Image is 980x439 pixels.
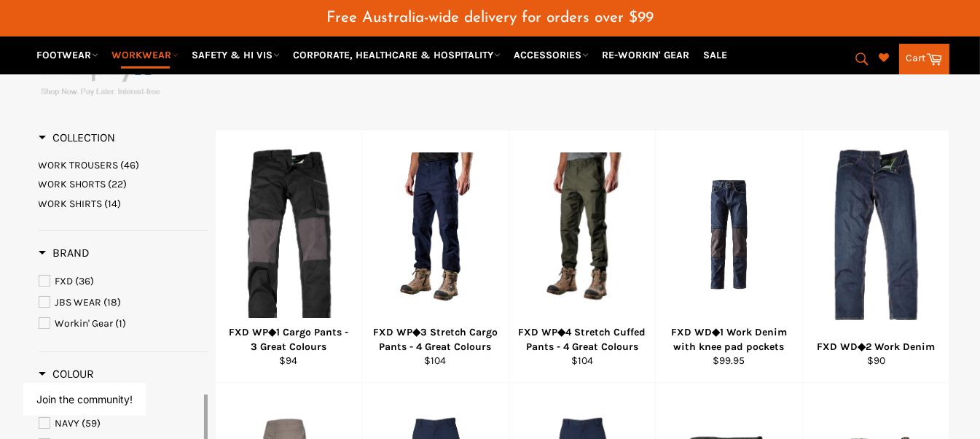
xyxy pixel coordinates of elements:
[39,416,201,432] a: NAVY
[597,42,696,68] a: RE-WORKIN' GEAR
[104,296,122,308] span: (18)
[326,10,654,26] span: Free Australia-wide delivery for orders over $99
[698,42,734,68] a: SALE
[518,325,646,354] div: FXD WP◆4 Stretch Cuffed Pants - 4 Great Colours
[215,131,362,383] a: FXD WP◆1 Cargo Pants - 4 Great Colours - Workin' Gear FXD WP◆1 Cargo Pants - 3 Great Colours $94
[655,131,802,383] a: FXD WD◆1 Work Denim with knee pad pockets - Workin' Gear FXD WD◆1 Work Denim with knee pad pocket...
[116,317,127,330] span: (1)
[665,354,793,368] div: $99.95
[39,316,208,332] a: Workin' Gear
[372,325,500,354] div: FXD WP◆3 Stretch Cargo Pants - 4 Great Colours
[76,275,95,287] span: (36)
[55,275,74,287] span: FXD
[39,131,116,144] span: Collection
[39,159,119,171] span: WORK TROUSERS
[224,354,353,368] div: $94
[109,178,128,190] span: (22)
[55,317,114,330] span: Workin' Gear
[372,354,500,368] div: $104
[39,246,90,260] span: Brand
[509,42,595,68] a: ACCESSORIES
[361,131,509,383] a: FXD WP◆3 Stretch Cargo Pants - 4 Great Colours FXD WP◆3 Stretch Cargo Pants - 4 Great Colours $104
[39,177,208,191] a: WORK SHORTS
[674,179,784,290] img: FXD WD◆1 Work Denim with knee pad pockets - Workin' Gear
[827,149,925,320] img: FXD WD◆2 Work Denim - Workin' Gear
[802,131,949,383] a: FXD WD◆2 Work Denim - Workin' Gear FXD WD◆2 Work Denim $90
[36,393,133,405] button: Join the community!
[380,152,490,317] img: FXD WP◆3 Stretch Cargo Pants - 4 Great Colours
[39,246,90,260] h3: Brand
[812,354,940,368] div: $90
[187,42,286,68] a: SAFETY & HI VIS
[518,354,646,368] div: $104
[39,295,208,311] a: JBS WEAR
[528,152,638,317] img: FXD WP◆4 Stretch Cuffed Pants - 4 Great Colours
[55,296,102,308] span: JBS WEAR
[55,417,80,430] span: NAVY
[106,42,184,68] a: WORKWEAR
[31,42,104,68] a: FOOTWEAR
[224,325,353,354] div: FXD WP◆1 Cargo Pants - 3 Great Colours
[82,417,101,430] span: (59)
[288,42,506,68] a: CORPORATE, HEALTHCARE & HOSPITALITY
[812,340,940,354] div: FXD WD◆2 Work Denim
[121,159,140,171] span: (46)
[39,198,103,210] span: WORK SHIRTS
[509,131,656,383] a: FXD WP◆4 Stretch Cuffed Pants - 4 Great Colours FXD WP◆4 Stretch Cuffed Pants - 4 Great Colours $104
[39,158,208,172] a: WORK TROUSERS
[39,178,106,190] span: WORK SHORTS
[39,131,116,145] h3: Collection
[665,325,793,354] div: FXD WD◆1 Work Denim with knee pad pockets
[39,197,208,211] a: WORK SHIRTS
[39,273,208,290] a: FXD
[105,198,122,210] span: (14)
[243,149,334,320] img: FXD WP◆1 Cargo Pants - 4 Great Colours - Workin' Gear
[39,367,95,381] h3: Colour
[39,367,95,381] span: Colour
[899,44,949,74] a: Cart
